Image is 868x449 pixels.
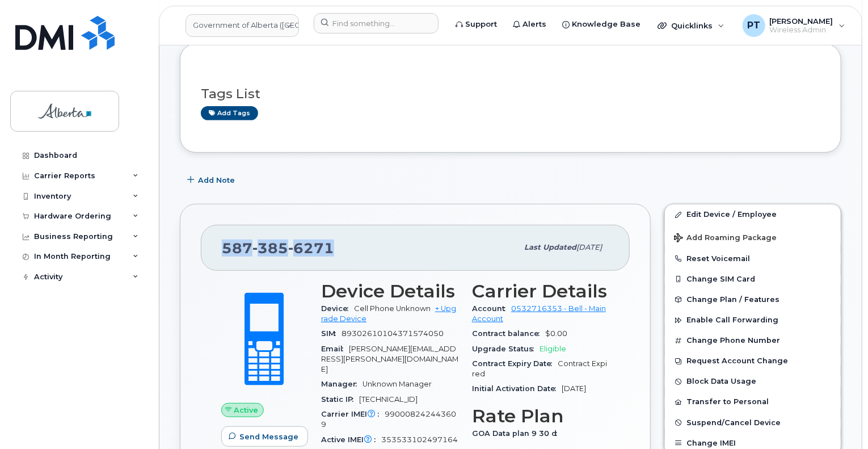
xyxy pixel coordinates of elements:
[363,380,432,388] span: Unknown Manager
[747,19,760,32] span: PT
[665,371,841,392] button: Block Data Usage
[321,395,359,404] span: Static IP
[321,304,354,313] span: Device
[540,345,566,353] span: Eligible
[381,435,458,444] span: 353533102497164
[472,329,545,338] span: Contract balance
[465,19,497,30] span: Support
[572,19,641,30] span: Knowledge Base
[186,14,299,37] a: Government of Alberta (GOA)
[770,26,833,35] span: Wireless Admin
[576,243,602,251] span: [DATE]
[554,13,648,36] a: Knowledge Base
[321,281,458,301] h3: Device Details
[222,240,334,257] span: 587
[650,14,732,37] div: Quicklinks
[671,21,713,30] span: Quicklinks
[674,233,777,244] span: Add Roaming Package
[524,243,576,251] span: Last updated
[735,14,853,37] div: Penny Tse
[472,384,562,393] span: Initial Activation Date
[665,249,841,269] button: Reset Voicemail
[234,405,259,416] span: Active
[321,345,349,353] span: Email
[472,406,609,426] h3: Rate Plan
[314,13,439,33] input: Find something...
[686,295,779,304] span: Change Plan / Features
[201,87,820,101] h3: Tags List
[472,359,558,368] span: Contract Expiry Date
[665,289,841,310] button: Change Plan / Features
[562,384,586,393] span: [DATE]
[545,329,567,338] span: $0.00
[665,413,841,433] button: Suspend/Cancel Device
[665,351,841,371] button: Request Account Change
[359,395,418,404] span: [TECHNICAL_ID]
[239,431,298,442] span: Send Message
[180,170,245,190] button: Add Note
[665,330,841,351] button: Change Phone Number
[288,240,334,257] span: 6271
[472,304,511,313] span: Account
[523,19,546,30] span: Alerts
[252,240,288,257] span: 385
[770,16,833,26] span: [PERSON_NAME]
[505,13,554,36] a: Alerts
[665,225,841,249] button: Add Roaming Package
[686,418,781,427] span: Suspend/Cancel Device
[321,435,381,444] span: Active IMEI
[665,204,841,225] a: Edit Device / Employee
[354,304,431,313] span: Cell Phone Unknown
[472,281,609,301] h3: Carrier Details
[472,429,563,438] span: GOA Data plan 9 30 d
[472,345,540,353] span: Upgrade Status
[321,410,456,429] span: 990008242443609
[321,380,363,388] span: Manager
[472,304,606,323] a: 0532716353 - Bell - Main Account
[665,310,841,330] button: Enable Call Forwarding
[342,329,444,338] span: 89302610104371574050
[686,316,778,325] span: Enable Call Forwarding
[321,410,385,418] span: Carrier IMEI
[201,106,258,120] a: Add tags
[665,392,841,412] button: Transfer to Personal
[665,269,841,289] button: Change SIM Card
[221,426,308,447] button: Send Message
[321,345,458,374] span: [PERSON_NAME][EMAIL_ADDRESS][PERSON_NAME][DOMAIN_NAME]
[448,13,505,36] a: Support
[321,329,342,338] span: SIM
[198,175,235,186] span: Add Note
